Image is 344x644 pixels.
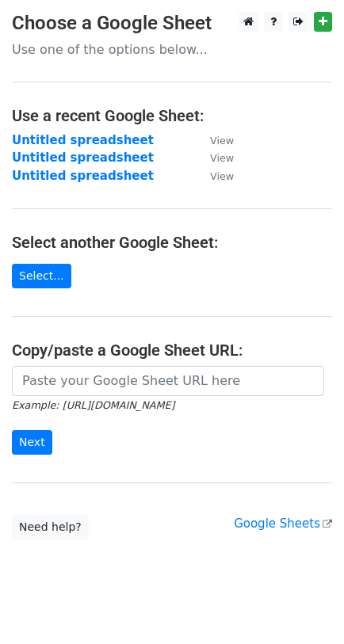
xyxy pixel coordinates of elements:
[12,515,89,539] a: Need help?
[210,135,234,147] small: View
[12,12,332,35] h3: Choose a Google Sheet
[12,106,332,125] h4: Use a recent Google Sheet:
[194,169,234,183] a: View
[12,169,154,183] a: Untitled spreadsheet
[234,516,332,531] a: Google Sheets
[210,170,234,182] small: View
[12,341,332,360] h4: Copy/paste a Google Sheet URL:
[12,399,174,411] small: Example: [URL][DOMAIN_NAME]
[12,41,332,58] p: Use one of the options below...
[210,152,234,164] small: View
[194,133,234,147] a: View
[12,133,154,147] a: Untitled spreadsheet
[12,430,52,455] input: Next
[12,264,71,288] a: Select...
[194,151,234,165] a: View
[265,568,344,644] iframe: Chat Widget
[12,366,324,396] input: Paste your Google Sheet URL here
[12,233,332,252] h4: Select another Google Sheet:
[12,151,154,165] a: Untitled spreadsheet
